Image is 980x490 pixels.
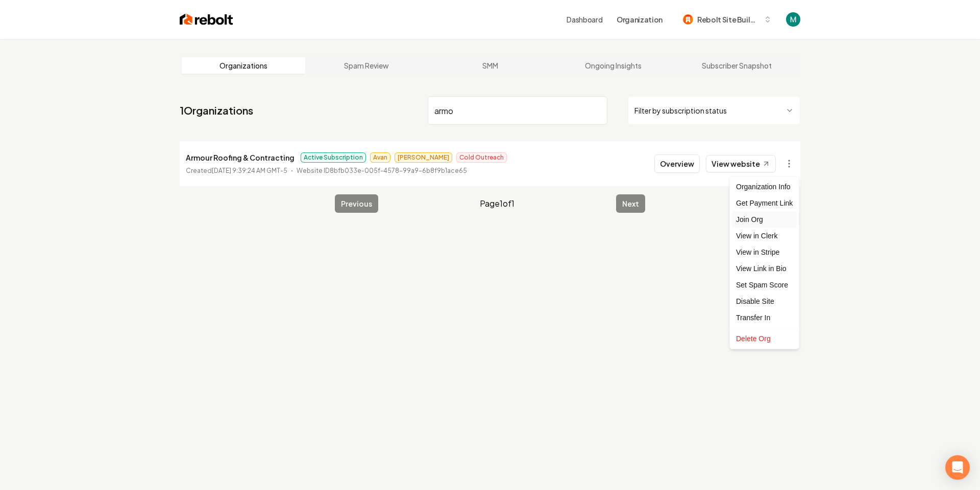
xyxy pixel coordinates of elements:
div: Transfer In [732,309,797,326]
div: Get Payment Link [732,195,797,211]
div: Organization Info [732,179,797,195]
a: View Link in Bio [732,260,797,277]
a: View in Clerk [732,228,797,244]
div: Disable Site [732,293,797,309]
div: Join Org [732,211,797,228]
a: View in Stripe [732,244,797,260]
div: Set Spam Score [732,277,797,293]
div: Delete Org [732,330,797,347]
